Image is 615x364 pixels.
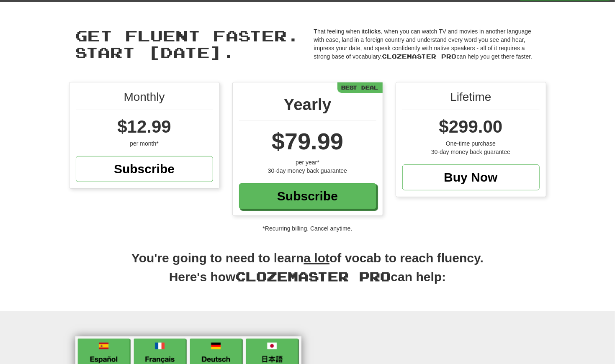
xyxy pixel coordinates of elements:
a: Buy Now [402,164,540,190]
span: $299.00 [439,117,503,136]
div: One-time purchase [402,139,540,148]
p: That feeling when it , when you can watch TV and movies in another language with ease, land in a ... [314,27,540,61]
div: 30-day money back guarantee [402,148,540,156]
span: Get fluent faster. Start [DATE]. [75,26,300,61]
h2: You're going to need to learn of vocab to reach fluency. Here's how can help: [69,249,546,295]
div: Best Deal [337,82,383,93]
div: Lifetime [402,89,540,110]
u: a lot [304,251,330,265]
div: per month* [76,139,213,148]
strong: clicks [365,28,381,35]
a: Subscribe [239,183,376,209]
span: $12.99 [117,117,171,136]
div: 30-day money back guarantee [239,167,376,175]
a: Subscribe [76,156,213,182]
span: Clozemaster Pro [236,269,391,284]
span: Clozemaster Pro [382,53,457,60]
div: Yearly [239,93,376,120]
div: per year* [239,158,376,167]
div: Monthly [76,89,213,110]
span: $79.99 [272,128,343,154]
